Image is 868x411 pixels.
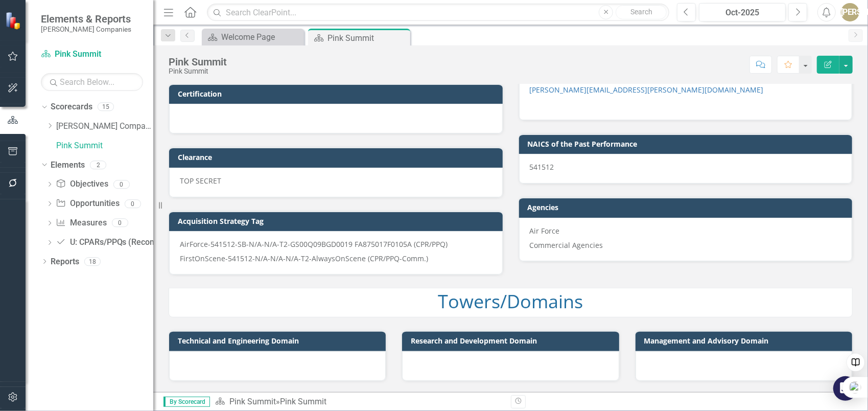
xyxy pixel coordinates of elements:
[699,3,786,21] button: Oct-2025
[41,73,143,91] input: Search Below...
[51,256,79,268] a: Reports
[178,337,381,345] h3: Technical and Engineering Domain
[644,337,847,345] h3: Management and Advisory Domain
[180,176,221,186] span: TOP SECRET
[125,199,141,208] div: 0
[5,12,23,30] img: ClearPoint Strategy
[98,103,114,111] div: 15
[41,25,131,33] small: [PERSON_NAME] Companies
[180,239,492,252] p: AirForce-541512-SB-N/A-N/A-T2-GS00Q09BGD0019 FA875017F0105A (CPR/PPQ)
[56,198,119,210] a: Opportunities
[438,289,583,314] span: Towers/Domains
[528,203,848,211] h3: Agencies
[841,3,859,21] button: [PERSON_NAME]
[56,140,153,152] a: Pink Summit
[530,162,842,172] p: 541512
[90,161,106,169] div: 2
[56,121,153,132] a: [PERSON_NAME] Companies
[215,396,503,408] div: »
[530,226,842,238] p: Air Force
[51,101,92,113] a: Scorecards
[528,140,848,148] h3: NAICS of the Past Performance
[327,32,408,44] div: Pink Summit
[280,397,326,406] div: Pink Summit
[630,8,652,16] span: Search
[207,4,669,21] input: Search ClearPoint...
[204,31,301,43] a: Welcome Page
[56,217,106,229] a: Measures
[702,7,782,19] div: Oct-2025
[530,85,764,95] a: [PERSON_NAME][EMAIL_ADDRESS][PERSON_NAME][DOMAIN_NAME]
[616,5,667,19] button: Search
[178,90,498,98] h3: Certification
[41,13,131,25] span: Elements & Reports
[178,217,498,225] h3: Acquisition Strategy Tag
[178,153,498,161] h3: Clearance
[56,237,240,248] a: U: CPARs/PPQs (Recommended T0/T1/T2/T3)
[51,159,85,171] a: Elements
[411,337,614,345] h3: Research and Development Domain
[833,376,858,401] div: Open Intercom Messenger
[84,257,101,266] div: 18
[169,56,227,67] div: Pink Summit
[113,180,130,189] div: 0
[180,252,492,264] p: FirstOnScene-541512-N/A-N/A-N/A-T2-AlwaysOnScene (CPR/PPQ-Comm.)
[56,178,108,190] a: Objectives
[530,238,842,250] p: Commercial Agencies
[229,397,276,406] a: Pink Summit
[169,67,227,75] div: Pink Summit
[163,397,210,407] span: By Scorecard
[112,219,128,227] div: 0
[41,49,143,60] a: Pink Summit
[221,31,301,43] div: Welcome Page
